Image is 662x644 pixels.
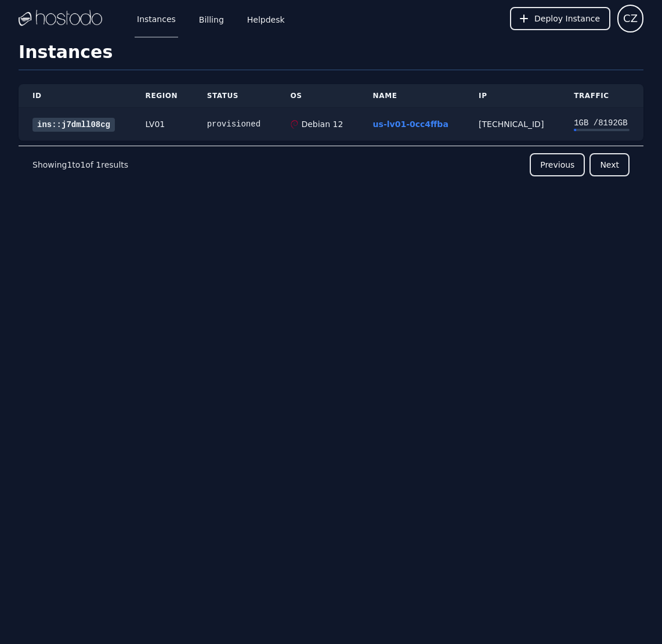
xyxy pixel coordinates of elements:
[479,118,546,130] div: [TECHNICAL_ID]
[67,160,72,169] span: 1
[290,120,299,129] img: Debian 12
[32,118,115,132] a: ins::j7dmll08cg
[19,84,132,108] th: ID
[19,42,643,70] h1: Instances
[276,84,359,108] th: OS
[534,13,600,24] span: Deploy Instance
[560,84,643,108] th: Traffic
[299,118,343,130] div: Debian 12
[530,153,585,176] button: Previous
[574,117,630,129] div: 1 GB / 8192 GB
[589,153,630,176] button: Next
[623,10,638,27] span: CZ
[19,10,102,27] img: Logo
[373,120,448,129] a: us-lv01-0cc4ffba
[207,118,263,130] div: provisioned
[193,84,277,108] th: Status
[19,146,643,183] nav: Pagination
[146,118,179,130] div: LV01
[510,7,610,30] button: Deploy Instance
[96,160,101,169] span: 1
[465,84,560,108] th: IP
[32,159,128,171] p: Showing to of results
[132,84,193,108] th: Region
[617,5,643,32] button: User menu
[80,160,85,169] span: 1
[359,84,465,108] th: Name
